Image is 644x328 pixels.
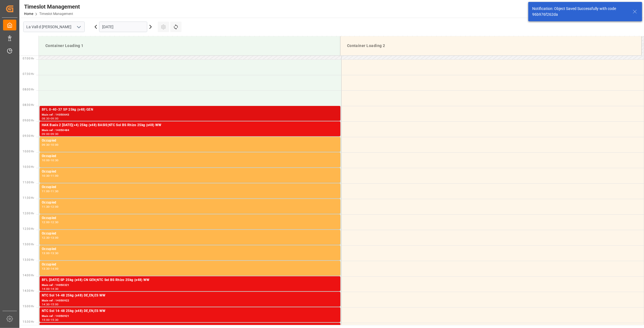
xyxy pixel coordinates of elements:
div: 09:30 [42,144,50,146]
div: 08:30 [42,117,50,120]
div: 11:00 [51,175,59,177]
div: Container Loading 1 [43,41,336,51]
div: - [50,288,51,290]
div: 13:00 [42,252,50,254]
div: - [50,117,51,120]
div: - [50,190,51,192]
div: - [50,236,51,239]
div: Main ref : 14050921 [42,314,338,319]
div: 13:00 [51,236,59,239]
div: 09:30 [51,133,59,135]
span: 15:00 Hr [23,305,34,308]
div: Occupied [42,200,338,205]
input: Type to search/select [23,22,85,32]
div: Occupied [42,246,338,252]
div: NTC Sol 14-48 25kg (x48) DE,EN,ES WW [42,293,338,298]
span: 12:00 Hr [23,212,34,215]
div: 12:30 [42,236,50,239]
div: 15:30 [51,319,59,321]
span: 13:00 Hr [23,243,34,246]
div: Occupied [42,169,338,175]
div: - [50,205,51,208]
div: Main ref : 14050321 [42,283,338,288]
div: - [50,221,51,223]
div: 10:30 [42,175,50,177]
span: 11:00 Hr [23,181,34,184]
div: 11:30 [51,190,59,192]
div: Main ref : 14050643 [42,113,338,117]
div: 11:00 [42,190,50,192]
div: 09:00 [42,133,50,135]
span: 13:30 Hr [23,258,34,261]
div: Occupied [42,184,338,190]
div: - [50,303,51,306]
div: Occupied [42,262,338,267]
div: 15:00 [51,303,59,306]
div: - [50,159,51,162]
span: 11:30 Hr [23,196,34,199]
div: 14:00 [51,267,59,270]
span: 14:00 Hr [23,274,34,277]
div: 11:30 [42,205,50,208]
div: Occupied [42,153,338,159]
input: DD.MM.YYYY [99,22,147,32]
span: 07:00 Hr [23,57,34,60]
span: 10:00 Hr [23,150,34,153]
div: 14:30 [42,303,50,306]
span: 12:30 Hr [23,227,34,230]
div: 12:30 [51,221,59,223]
div: 15:00 [42,319,50,321]
div: BFL 0-40-37 SP 25kg (x48) GEN [42,107,338,113]
div: - [50,144,51,146]
div: HAK Basis 2 [DATE](+4) 25kg (x48) BASIS;NTC Sol BS Rhizo 25kg (x48) WW [42,123,338,128]
div: BFL [DATE] SP 25kg (x48) CN GEN;NTC Sol BS Rhizo 25kg (x48) WW [42,277,338,283]
div: 10:30 [51,159,59,162]
span: 08:00 Hr [23,88,34,91]
div: - [50,133,51,135]
div: 14:30 [51,288,59,290]
div: Timeslot Management [24,2,80,11]
div: 14:00 [42,288,50,290]
div: Notification: Object Saved Successfully with code 96b976f262da [532,6,627,17]
span: 09:30 Hr [23,134,34,137]
div: 13:30 [42,267,50,270]
div: 13:30 [51,252,59,254]
div: Container Loading 2 [345,41,637,51]
div: - [50,252,51,254]
span: 14:30 Hr [23,289,34,292]
div: - [50,319,51,321]
div: - [50,175,51,177]
div: Occupied [42,138,338,144]
div: 10:00 [51,144,59,146]
span: 09:00 Hr [23,119,34,122]
span: 10:30 Hr [23,165,34,168]
div: NTC Sol 14-48 25kg (x48) DE,EN,ES WW [42,308,338,314]
div: Occupied [42,215,338,221]
a: Home [24,12,33,16]
span: 07:30 Hr [23,72,34,76]
div: Occupied [42,231,338,236]
div: Main ref : 14050922 [42,298,338,303]
div: - [50,267,51,270]
div: Main ref : 14050484 [42,128,338,133]
div: 12:00 [51,205,59,208]
span: 08:30 Hr [23,103,34,106]
div: 09:00 [51,117,59,120]
div: 10:00 [42,159,50,162]
button: open menu [74,23,83,31]
div: 12:00 [42,221,50,223]
span: 15:30 Hr [23,320,34,323]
